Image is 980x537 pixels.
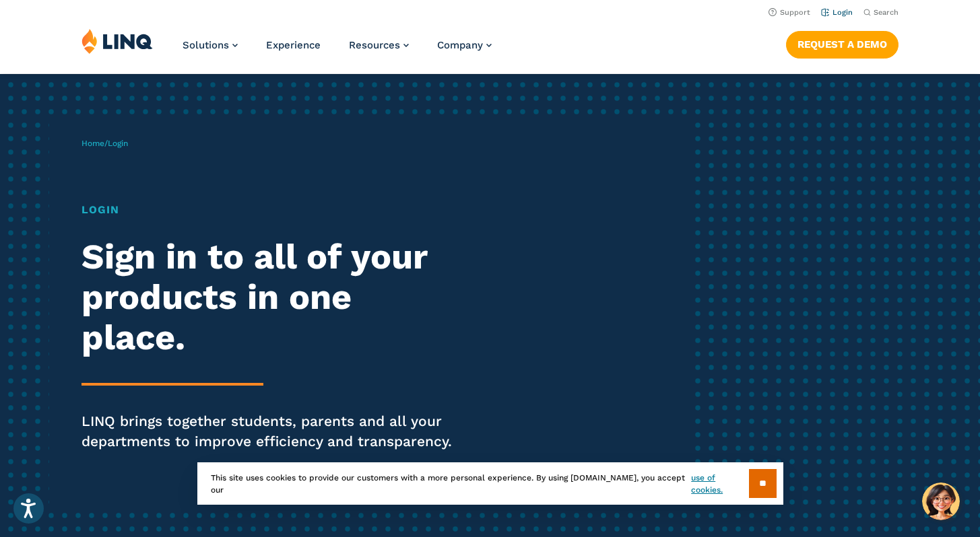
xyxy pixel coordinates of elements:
[197,462,783,505] div: This site uses cookies to provide our customers with a more personal experience. By using [DOMAIN...
[786,28,899,58] nav: Button Navigation
[81,28,153,54] img: LINQ | K‑12 Software
[863,7,899,17] button: Open Search Bar
[691,472,748,496] a: use of cookies.
[183,28,492,73] nav: Primary Navigation
[266,39,321,51] a: Experience
[922,482,960,520] button: Hello, have a question? Let’s chat.
[874,8,899,17] span: Search
[349,39,409,51] a: Resources
[821,8,853,17] a: Login
[437,39,483,51] span: Company
[81,411,459,452] p: LINQ brings together students, parents and all your departments to improve efficiency and transpa...
[769,8,810,17] a: Support
[81,139,128,148] span: /
[183,39,229,51] span: Solutions
[81,202,459,218] h1: Login
[786,31,899,58] a: Request a Demo
[183,39,238,51] a: Solutions
[349,39,400,51] span: Resources
[437,39,492,51] a: Company
[108,139,128,148] span: Login
[81,237,459,357] h2: Sign in to all of your products in one place.
[81,139,104,148] a: Home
